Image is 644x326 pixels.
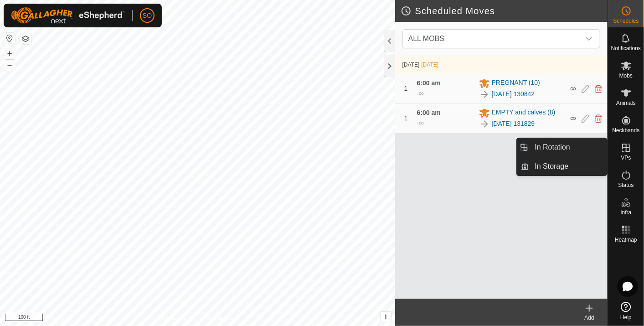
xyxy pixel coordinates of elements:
[492,89,535,99] a: [DATE] 130842
[381,312,391,322] button: i
[206,314,233,322] a: Contact Us
[612,128,639,133] span: Neckbands
[422,62,439,68] span: [DATE]
[535,161,569,172] span: In Storage
[161,314,196,322] a: Privacy Policy
[417,109,441,116] span: 6:00 am
[479,119,490,129] img: To
[404,85,408,92] span: 1
[618,182,634,188] span: Status
[401,5,608,16] h2: Scheduled Moves
[570,84,576,93] span: ∞
[143,11,152,21] span: SO
[4,60,15,71] button: –
[613,18,639,24] span: Schedules
[4,48,15,59] button: +
[580,30,598,48] div: dropdown trigger
[492,119,535,129] a: [DATE] 131829
[620,210,631,215] span: Infra
[530,157,608,176] a: In Storage
[419,89,424,97] span: ∞
[517,138,607,156] li: In Rotation
[571,314,608,322] div: Add
[385,313,386,321] span: i
[417,118,424,129] div: -
[492,108,556,119] span: EMPTY and calves (8)
[611,46,641,51] span: Notifications
[405,30,580,48] span: ALL MOBS
[408,35,444,42] span: ALL MOBS
[608,298,644,324] a: Help
[535,142,570,153] span: In Rotation
[417,79,441,87] span: 6:00 am
[621,155,631,160] span: VPs
[420,62,439,68] span: -
[4,33,15,44] button: Reset Map
[616,100,636,106] span: Animals
[620,315,632,320] span: Help
[517,157,607,176] li: In Storage
[404,114,408,122] span: 1
[492,78,540,89] span: PREGNANT (10)
[417,88,424,99] div: -
[20,33,31,44] button: Map Layers
[570,114,576,123] span: ∞
[11,7,125,24] img: Gallagher Logo
[402,62,420,68] span: [DATE]
[530,138,608,156] a: In Rotation
[479,89,490,100] img: To
[619,73,633,78] span: Mobs
[615,237,637,243] span: Heatmap
[419,119,424,127] span: ∞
